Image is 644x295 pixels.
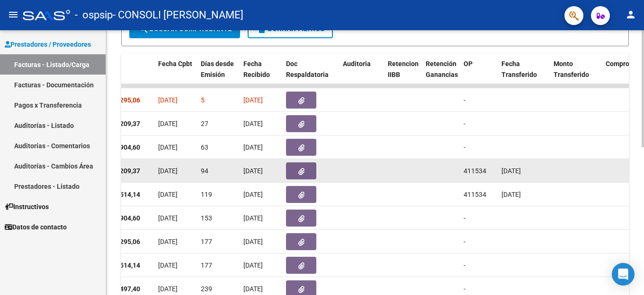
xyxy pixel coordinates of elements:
[243,96,263,104] span: [DATE]
[8,9,19,20] mat-icon: menu
[158,60,192,67] span: Fecha Cpbt
[343,60,371,67] span: Auditoria
[612,263,635,286] div: Open Intercom Messenger
[201,167,208,175] span: 94
[158,96,178,104] span: [DATE]
[464,167,486,175] span: 411534
[98,54,154,95] datatable-header-cell: Monto
[154,54,197,95] datatable-header-cell: Fecha Cpbt
[498,54,550,95] datatable-header-cell: Fecha Transferido
[158,143,178,151] span: [DATE]
[243,191,263,198] span: [DATE]
[282,54,339,95] datatable-header-cell: Doc Respaldatoria
[426,60,458,78] span: Retención Ganancias
[5,222,67,232] span: Datos de contacto
[243,261,263,269] span: [DATE]
[201,191,212,198] span: 119
[158,191,178,198] span: [DATE]
[464,60,473,67] span: OP
[460,54,498,95] datatable-header-cell: OP
[113,5,243,25] span: - CONSOLI [PERSON_NAME]
[243,214,263,222] span: [DATE]
[388,60,419,78] span: Retencion IIBB
[243,120,263,127] span: [DATE]
[339,54,384,95] datatable-header-cell: Auditoria
[464,191,486,198] span: 411534
[243,238,263,245] span: [DATE]
[422,54,460,95] datatable-header-cell: Retención Ganancias
[550,54,602,95] datatable-header-cell: Monto Transferido
[197,54,240,95] datatable-header-cell: Días desde Emisión
[158,238,178,245] span: [DATE]
[243,60,270,78] span: Fecha Recibido
[384,54,422,95] datatable-header-cell: Retencion IIBB
[243,143,263,151] span: [DATE]
[464,238,465,245] span: -
[464,261,465,269] span: -
[240,54,282,95] datatable-header-cell: Fecha Recibido
[625,9,636,20] mat-icon: person
[464,214,465,222] span: -
[501,167,521,175] span: [DATE]
[464,120,465,127] span: -
[201,238,212,245] span: 177
[201,214,212,222] span: 153
[256,25,324,33] span: Borrar Filtros
[501,60,537,78] span: Fecha Transferido
[201,96,205,104] span: 5
[158,285,178,293] span: [DATE]
[201,285,212,293] span: 239
[501,191,521,198] span: [DATE]
[201,60,234,78] span: Días desde Emisión
[5,202,49,212] span: Instructivos
[286,60,329,78] span: Doc Respaldatoria
[464,96,465,104] span: -
[201,143,208,151] span: 63
[554,60,589,78] span: Monto Transferido
[5,39,91,50] span: Prestadores / Proveedores
[158,214,178,222] span: [DATE]
[201,261,212,269] span: 177
[243,285,263,293] span: [DATE]
[158,167,178,175] span: [DATE]
[75,5,113,25] span: - ospsip
[243,167,263,175] span: [DATE]
[464,285,465,293] span: -
[201,120,208,127] span: 27
[158,261,178,269] span: [DATE]
[464,143,465,151] span: -
[138,25,232,33] span: Buscar Comprobante
[158,120,178,127] span: [DATE]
